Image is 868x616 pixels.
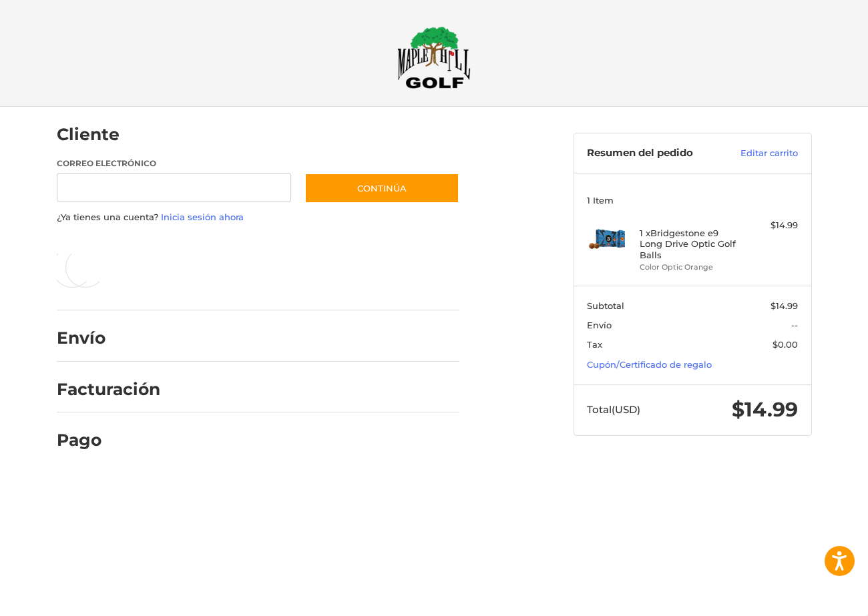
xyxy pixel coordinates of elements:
h4: 1 x Bridgestone e9 Long Drive Optic Golf Balls [640,228,742,260]
p: ¿Ya tienes una cuenta? [57,211,459,224]
span: $14.99 [771,300,798,311]
li: Color Optic Orange [640,262,742,273]
span: $0.00 [773,339,798,350]
span: Total (USD) [587,403,640,416]
span: Envío [587,320,612,330]
span: Tax [587,339,602,350]
button: Continúa [304,173,459,204]
span: $14.99 [732,397,798,422]
h3: 1 Item [587,195,798,206]
h2: Envío [57,328,135,348]
h2: Facturación [57,379,160,400]
a: Editar carrito [724,147,798,160]
span: Subtotal [587,300,624,311]
span: -- [791,320,798,330]
div: $14.99 [745,219,798,232]
h3: Resumen del pedido [587,147,724,160]
img: Maple Hill Golf [397,26,471,89]
a: Inicia sesión ahora [161,212,244,222]
h2: Pago [57,430,135,450]
a: Cupón/Certificado de regalo [587,359,712,370]
h2: Cliente [57,124,135,145]
label: Correo electrónico [57,158,292,170]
